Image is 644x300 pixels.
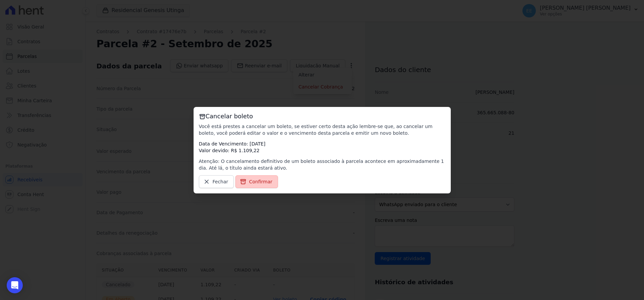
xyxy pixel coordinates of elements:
[199,158,445,171] p: Atenção: O cancelamento definitivo de um boleto associado à parcela acontece em aproximadamente 1...
[249,178,273,185] span: Confirmar
[199,175,234,188] a: Fechar
[213,178,228,185] span: Fechar
[199,140,445,154] p: Data de Vencimento: [DATE] Valor devido: R$ 1.109,22
[7,277,23,293] div: Open Intercom Messenger
[235,175,278,188] a: Confirmar
[199,112,445,120] h3: Cancelar boleto
[199,123,445,136] p: Você está prestes a cancelar um boleto, se estiver certo desta ação lembre-se que, ao cancelar um...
